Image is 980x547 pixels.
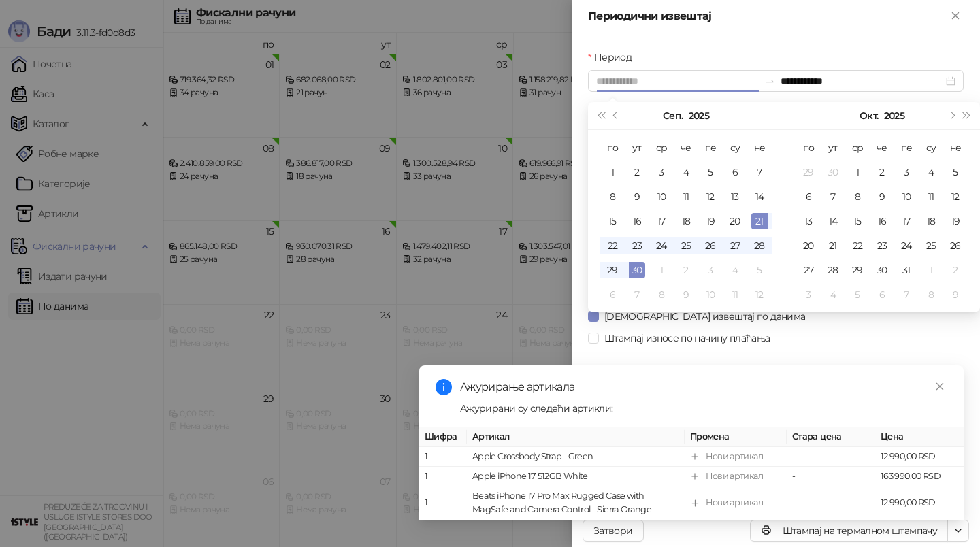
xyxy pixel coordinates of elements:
td: 2025-10-07 [821,184,845,209]
div: 4 [923,164,939,180]
div: 8 [604,188,621,205]
td: 2025-10-16 [870,209,894,233]
td: 2025-10-11 [919,184,943,209]
td: 2025-11-08 [919,282,943,307]
td: 2025-10-29 [845,258,870,282]
td: 2025-09-05 [698,160,723,184]
div: 22 [604,237,621,254]
div: 1 [653,262,670,278]
div: 6 [727,164,743,180]
a: Close [932,379,947,394]
th: по [600,135,625,160]
div: 1 [849,164,866,180]
div: 10 [898,188,915,205]
td: 2025-09-16 [625,209,649,233]
th: не [943,135,968,160]
td: 2025-10-04 [919,160,943,184]
th: су [723,135,747,160]
div: 2 [629,164,645,180]
td: 2025-10-06 [796,184,821,209]
td: 2025-10-05 [943,160,968,184]
div: 26 [702,237,719,254]
td: 2025-10-13 [796,209,821,233]
td: 2025-09-14 [747,184,772,209]
td: 2025-09-17 [649,209,674,233]
td: 2025-10-26 [943,233,968,258]
span: swap-right [764,76,775,86]
div: 5 [947,164,964,180]
span: info-circle [436,379,452,395]
button: Затвори [583,520,644,542]
div: 5 [751,262,768,278]
div: Нови артикал [706,497,763,510]
div: 13 [727,188,743,205]
td: 2025-10-10 [894,184,919,209]
th: су [919,135,943,160]
td: 2025-11-02 [943,258,968,282]
div: Нови артикал [706,470,763,484]
div: 25 [923,237,939,254]
div: 3 [653,164,670,180]
td: 2025-09-07 [747,160,772,184]
div: 19 [702,213,719,229]
div: 17 [898,213,915,229]
td: 2025-09-19 [698,209,723,233]
div: 6 [874,286,890,303]
div: 14 [751,188,768,205]
button: Следећа година (Control + right) [960,102,975,129]
td: 2025-10-12 [943,184,968,209]
td: 12.990,00 RSD [875,448,964,467]
div: 22 [849,237,866,254]
div: 12 [702,188,719,205]
div: 11 [727,286,743,303]
td: 2025-09-06 [723,160,747,184]
div: 16 [874,213,890,229]
div: 27 [800,262,817,278]
div: 3 [702,262,719,278]
div: 1 [923,262,939,278]
div: 21 [751,213,768,229]
td: 2025-09-21 [747,209,772,233]
td: 2025-09-30 [821,160,845,184]
th: Артикал [467,427,685,447]
div: 31 [898,262,915,278]
th: Шифра [419,427,467,447]
td: Beats iPhone 17 Pro Max Rugged Case with MagSafe and Camera Control – Sierra Orange [467,487,685,520]
div: 19 [947,213,964,229]
div: 30 [874,262,890,278]
div: 2 [678,262,694,278]
td: 2025-11-07 [894,282,919,307]
td: 2025-10-30 [870,258,894,282]
div: Периодични извештај [588,8,947,24]
div: 18 [923,213,939,229]
div: 20 [800,237,817,254]
td: 2025-10-01 [845,160,870,184]
td: 2025-09-27 [723,233,747,258]
th: че [674,135,698,160]
th: пе [698,135,723,160]
th: Стара цена [787,427,875,447]
th: по [796,135,821,160]
th: ср [649,135,674,160]
div: 7 [825,188,841,205]
div: 3 [898,164,915,180]
td: 2025-09-26 [698,233,723,258]
td: 2025-09-02 [625,160,649,184]
td: 163.990,00 RSD [875,467,964,487]
div: 29 [800,164,817,180]
span: [DEMOGRAPHIC_DATA] извештај по данима [599,309,811,324]
td: - [787,448,875,467]
div: 2 [947,262,964,278]
td: 2025-10-10 [698,282,723,307]
div: 8 [849,188,866,205]
td: 2025-10-23 [870,233,894,258]
td: 2025-10-03 [698,258,723,282]
td: 2025-09-29 [600,258,625,282]
div: 20 [727,213,743,229]
th: ут [625,135,649,160]
td: 2025-10-24 [894,233,919,258]
div: 30 [629,262,645,278]
div: 6 [604,286,621,303]
button: Изабери годину [884,102,904,129]
div: 26 [947,237,964,254]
